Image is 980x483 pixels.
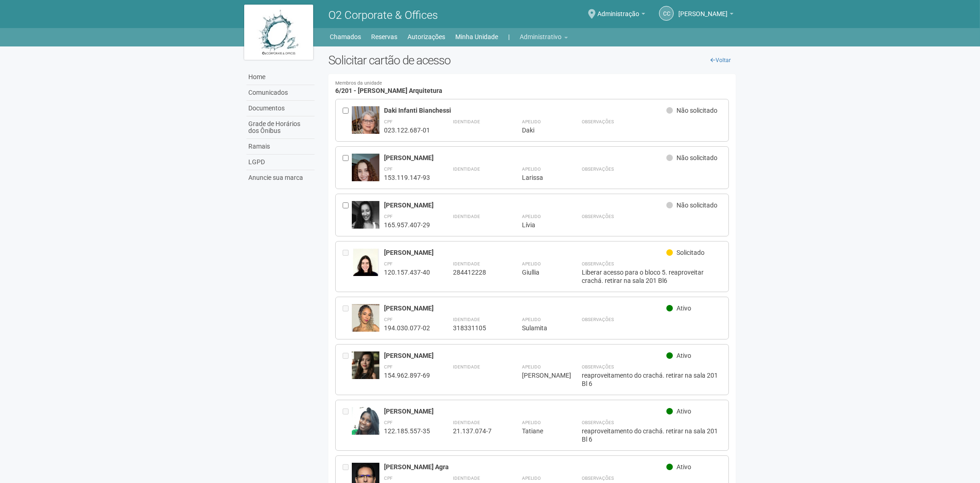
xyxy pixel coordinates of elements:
[456,30,499,43] a: Minha Unidade
[453,268,499,276] div: 284412228
[597,11,645,19] a: Administração
[246,69,315,85] a: Home
[522,420,541,425] strong: Apelido
[246,116,315,139] a: Grade de Horários dos Ônibus
[582,268,722,285] div: Liberar acesso para o bloco 5. reaproveitar crachá. retirar na sala 201 Bl6
[352,248,379,283] img: user.jpg
[384,268,430,276] div: 120.157.437-40
[335,81,729,94] h4: 6/201 - [PERSON_NAME] Arquitetura
[352,106,379,148] img: user.jpg
[384,324,430,332] div: 194.030.077-02
[453,167,480,172] strong: Identidade
[384,351,667,360] div: [PERSON_NAME]
[522,173,559,182] div: Larissa
[582,364,614,369] strong: Observações
[343,304,352,332] div: Entre em contato com a Aministração para solicitar o cancelamento ou 2a via
[384,420,393,425] strong: CPF
[384,261,393,266] strong: CPF
[582,167,614,172] strong: Observações
[453,476,480,481] strong: Identidade
[384,476,393,481] strong: CPF
[244,5,313,60] img: logo.jpg
[582,476,614,481] strong: Observações
[676,352,691,359] span: Ativo
[597,1,639,17] span: Administração
[582,261,614,266] strong: Observações
[246,170,315,185] a: Anuncie sua marca
[522,221,559,229] div: Lívia
[408,30,446,43] a: Autorizações
[582,119,614,124] strong: Observações
[582,317,614,322] strong: Observações
[582,214,614,219] strong: Observações
[522,214,541,219] strong: Apelido
[522,119,541,124] strong: Apelido
[384,106,667,115] div: Daki Infanti Bianchessi
[246,85,315,101] a: Comunicados
[384,371,430,379] div: 154.962.897-69
[522,371,559,379] div: [PERSON_NAME]
[343,351,352,388] div: Entre em contato com a Aministração para solicitar o cancelamento ou 2a via
[509,30,510,43] a: |
[384,119,393,124] strong: CPF
[676,408,691,415] span: Ativo
[246,155,315,170] a: LGPD
[384,248,667,257] div: [PERSON_NAME]
[384,201,667,209] div: [PERSON_NAME]
[384,463,667,471] div: [PERSON_NAME] Agra
[676,249,705,256] span: Solicitado
[384,407,667,415] div: [PERSON_NAME]
[328,53,736,67] h2: Solicitar cartão de acesso
[384,317,393,322] strong: CPF
[522,476,541,481] strong: Apelido
[522,167,541,172] strong: Apelido
[384,221,430,229] div: 165.957.407-29
[352,351,379,388] img: user.jpg
[384,214,393,219] strong: CPF
[520,30,568,43] a: Administrativo
[678,1,728,17] span: Camila Catarina Lima
[522,268,559,276] div: Giullia
[453,214,480,219] strong: Identidade
[352,304,379,341] img: user.jpg
[384,126,430,134] div: 023.122.687-01
[384,173,430,182] div: 153.119.147-93
[384,427,430,435] div: 122.185.557-35
[453,427,499,435] div: 21.137.074-7
[453,324,499,332] div: 318331105
[343,248,352,285] div: Entre em contato com a Aministração para solicitar o cancelamento ou 2a via
[522,364,541,369] strong: Apelido
[453,261,480,266] strong: Identidade
[676,463,691,471] span: Ativo
[522,324,559,332] div: Sulamita
[384,167,393,172] strong: CPF
[522,126,559,134] div: Daki
[676,154,717,161] span: Não solicitado
[678,11,734,19] a: [PERSON_NAME]
[328,9,438,22] span: O2 Corporate & Offices
[522,317,541,322] strong: Apelido
[453,364,480,369] strong: Identidade
[582,420,614,425] strong: Observações
[335,81,729,86] small: Membros da unidade
[352,407,379,444] img: user.jpg
[522,427,559,435] div: Tatiane
[676,107,717,114] span: Não solicitado
[246,101,315,116] a: Documentos
[705,53,736,67] a: Voltar
[384,304,667,312] div: [PERSON_NAME]
[522,261,541,266] strong: Apelido
[384,154,667,162] div: [PERSON_NAME]
[659,6,674,21] a: CC
[453,420,480,425] strong: Identidade
[676,201,717,209] span: Não solicitado
[384,364,393,369] strong: CPF
[343,407,352,443] div: Entre em contato com a Aministração para solicitar o cancelamento ou 2a via
[676,305,691,312] span: Ativo
[330,30,361,43] a: Chamados
[453,119,480,124] strong: Identidade
[582,371,722,388] div: reaproveitamento do crachá. retirar na sala 201 Bl 6
[453,317,480,322] strong: Identidade
[372,30,398,43] a: Reservas
[352,154,379,213] img: user.jpg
